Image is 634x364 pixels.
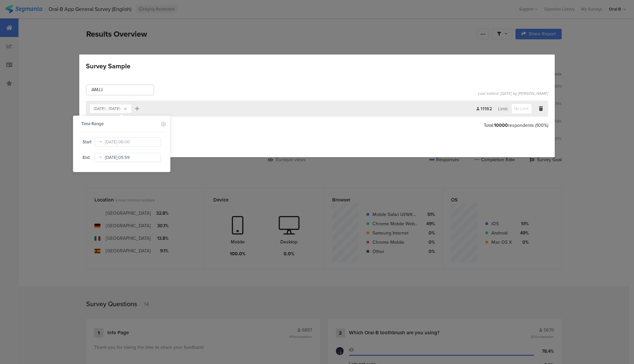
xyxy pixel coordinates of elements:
div: Last edited: [DATE] by [PERSON_NAME] [478,91,548,95]
div: Time Range [81,121,157,127]
span: Start [83,139,95,145]
div: 11162 [476,105,498,112]
input: Select date [95,137,161,147]
div: Limit: [498,103,532,114]
span: End [83,155,93,161]
b: 10000 [494,122,508,129]
div: Survey Sample [79,55,555,157]
input: No Name [86,85,154,95]
div: Survey Sample [86,61,130,71]
input: No Limit [511,103,532,114]
input: Select date [95,153,161,162]
div: [DATE] - [DATE] [94,107,120,111]
div: Total: respondents (100%) [484,122,548,129]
